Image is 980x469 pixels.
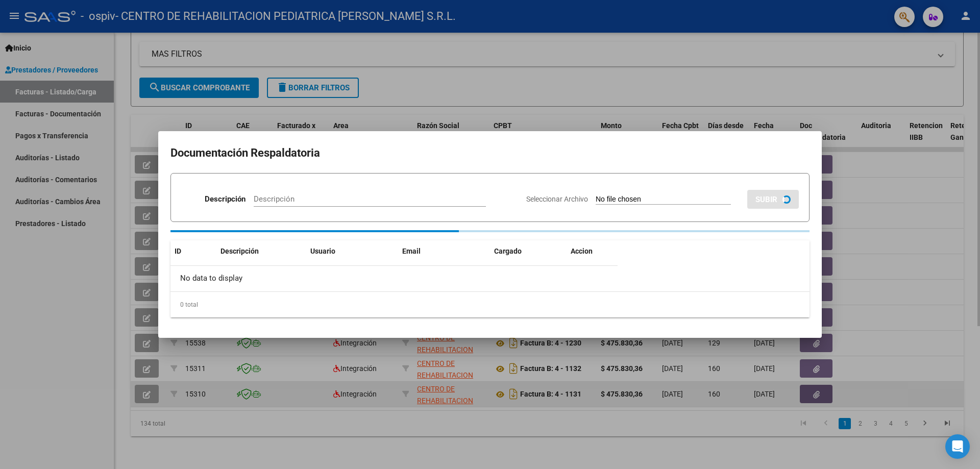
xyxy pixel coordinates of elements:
p: Descripción [205,193,246,205]
datatable-header-cell: Cargado [490,240,567,262]
datatable-header-cell: Descripción [216,240,306,262]
datatable-header-cell: ID [170,240,216,262]
span: Accion [571,247,593,255]
div: 0 total [170,292,810,317]
span: Cargado [494,247,522,255]
div: Open Intercom Messenger [945,434,970,459]
span: Usuario [310,247,335,255]
span: Email [402,247,421,255]
span: SUBIR [755,195,777,204]
span: ID [175,247,181,255]
datatable-header-cell: Accion [567,240,618,262]
datatable-header-cell: Usuario [306,240,398,262]
datatable-header-cell: Email [398,240,490,262]
span: Descripción [220,247,259,255]
span: Seleccionar Archivo [526,195,588,203]
h2: Documentación Respaldatoria [170,143,810,163]
div: No data to display [170,266,618,291]
button: SUBIR [747,190,799,209]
